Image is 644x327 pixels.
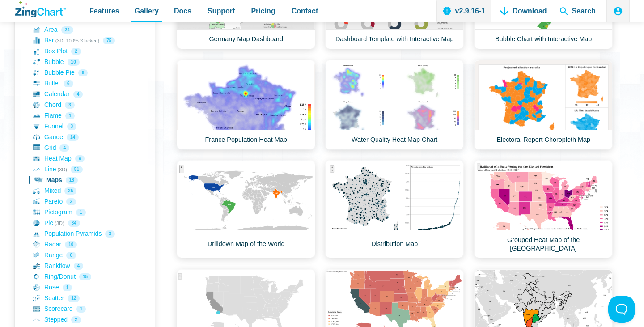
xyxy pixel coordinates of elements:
[177,160,315,258] a: Drilldown Map of the World
[251,5,275,17] span: Pricing
[608,296,635,323] iframe: Toggle Customer Support
[89,5,119,17] span: Features
[292,5,318,17] span: Contact
[15,1,66,17] a: ZingChart Logo. Click to return to the homepage
[325,60,464,150] a: Water Quality Heat Map Chart
[174,5,191,17] span: Docs
[474,160,613,258] a: Grouped Heat Map of the [GEOGRAPHIC_DATA]
[208,5,235,17] span: Support
[135,5,159,17] span: Gallery
[325,160,464,258] a: Distribution Map
[177,60,315,150] a: France Population Heat Map
[474,60,613,150] a: Electoral Report Choropleth Map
